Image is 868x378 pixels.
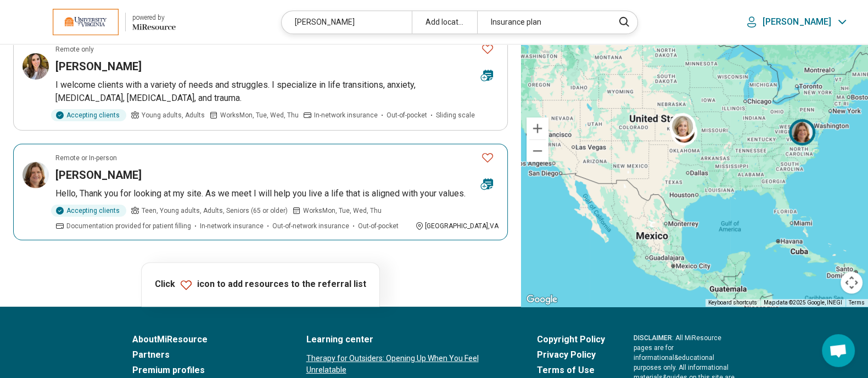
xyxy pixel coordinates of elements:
a: Premium profiles [132,364,278,377]
span: Documentation provided for patient filling [66,221,191,231]
p: Click icon to add resources to the referral list [155,278,366,291]
button: Map camera controls [841,272,863,294]
p: Hello, Thank you for looking at my site. As we meet I will help you live a life that is aligned w... [55,187,499,200]
div: Open chat [822,334,855,367]
p: I welcome clients with a variety of needs and struggles. I specialize in life transitions, anxiet... [55,78,499,105]
h3: [PERSON_NAME] [55,59,142,74]
button: Zoom in [527,117,548,139]
span: Works Mon, Tue, Wed, Thu [220,110,299,120]
span: Out-of-pocket [387,110,427,120]
div: Insurance plan [477,11,607,33]
span: Map data ©2025 Google, INEGI [764,300,842,306]
a: Terms of Use [537,364,605,377]
a: University of Virginiapowered by [18,9,176,35]
a: Privacy Policy [537,348,605,362]
div: [GEOGRAPHIC_DATA] , VA [415,221,499,231]
p: Remote only [55,44,94,54]
a: Therapy for Outsiders: Opening Up When You Feel Unrelatable [306,353,508,376]
span: Teen, Young adults, Adults, Seniors (65 or older) [142,206,288,216]
h3: [PERSON_NAME] [55,167,142,183]
span: Out-of-pocket [358,221,399,231]
span: In-network insurance [200,221,264,231]
div: Add location [412,11,477,33]
a: Open this area in Google Maps (opens a new window) [524,292,560,307]
button: Favorite [477,38,499,60]
button: Zoom out [527,140,548,162]
button: Keyboard shortcuts [708,299,757,307]
p: [PERSON_NAME] [763,16,831,27]
span: DISCLAIMER [634,334,672,342]
span: Young adults, Adults [142,110,205,120]
div: powered by [132,13,176,22]
span: In-network insurance [314,110,378,120]
p: Remote or In-person [55,153,117,163]
span: Sliding scale [436,110,475,120]
a: Terms (opens in new tab) [849,300,865,306]
img: University of Virginia [53,9,119,35]
button: Favorite [477,146,499,169]
img: Google [524,292,560,307]
a: Copyright Policy [537,333,605,346]
div: Accepting clients [51,109,126,121]
span: Works Mon, Tue, Wed, Thu [303,206,382,216]
a: AboutMiResource [132,333,278,346]
a: Partners [132,348,278,362]
span: Out-of-network insurance [272,221,349,231]
div: Accepting clients [51,205,126,217]
a: Learning center [306,333,508,346]
div: [PERSON_NAME] [282,11,412,33]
